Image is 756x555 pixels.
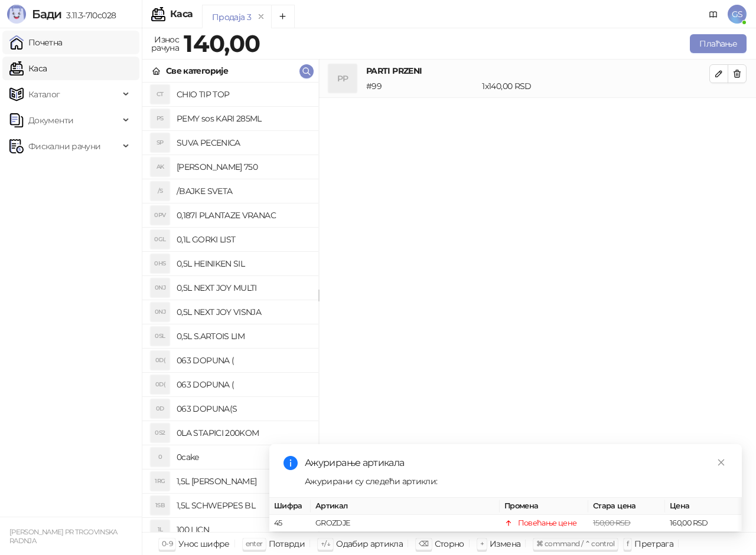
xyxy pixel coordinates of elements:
[151,520,170,539] div: 1L
[305,475,728,488] div: Ажурирани су следећи артикли:
[61,10,116,21] span: 3.11.3-710c028
[177,520,309,539] h4: 100 LICN
[480,539,484,548] span: +
[177,206,309,225] h4: 0,187l PLANTAZE VRANAC
[9,57,47,80] a: Каса
[480,80,712,93] div: 1 x 140,00 RSD
[366,64,709,77] h4: PARTI PRZENI
[9,31,63,54] a: Почетна
[177,399,309,418] h4: 063 DOPUNA(S
[32,7,61,21] span: Бади
[28,134,100,158] span: Фискални рачуни
[177,472,309,491] h4: 1,5L [PERSON_NAME]
[151,399,170,418] div: 0D
[151,133,170,152] div: SP
[665,498,742,515] th: Цена
[162,539,172,548] span: 0-9
[728,5,747,24] span: GS
[336,536,403,551] div: Одабир артикла
[170,9,193,19] div: Каса
[7,5,26,24] img: Logo
[151,351,170,370] div: 0D(
[311,498,500,515] th: Артикал
[151,303,170,321] div: 0NJ
[588,498,665,515] th: Стара цена
[177,448,309,467] h4: 0cake
[151,496,170,515] div: 1SB
[177,109,309,128] h4: PEMY sos KARI 285ML
[419,539,428,548] span: ⌫
[305,456,728,470] div: Ажурирање артикала
[177,133,309,152] h4: SUVA PECENICA
[271,5,295,28] button: Add tab
[690,34,747,53] button: Плаћање
[177,85,309,104] h4: CHIO TIP TOP
[177,182,309,201] h4: /BAJKE SVETA
[321,539,330,548] span: ↑/↓
[212,11,251,24] div: Продаја 3
[151,182,170,201] div: /S
[166,64,228,77] div: Све категорије
[490,536,520,551] div: Измена
[269,498,311,515] th: Шифра
[28,83,60,106] span: Каталог
[151,85,170,104] div: CT
[177,278,309,297] h4: 0,5L NEXT JOY MULTI
[28,109,73,132] span: Документи
[177,375,309,394] h4: 063 DOPUNA (
[283,456,298,470] span: info-circle
[177,351,309,370] h4: 063 DOPUNA (
[149,32,181,55] div: Износ рачуна
[246,539,263,548] span: enter
[151,472,170,491] div: 1RG
[151,448,170,467] div: 0
[151,230,170,249] div: 0GL
[151,206,170,225] div: 0PV
[151,109,170,128] div: PS
[704,5,723,24] a: Документација
[177,327,309,346] h4: 0,5L S.ARTOIS LIM
[178,536,230,551] div: Унос шифре
[177,423,309,442] h4: 0LA STAPICI 200KOM
[142,83,318,532] div: grid
[151,157,170,176] div: AK
[151,278,170,297] div: 0NJ
[151,375,170,394] div: 0D(
[665,515,742,532] td: 160,00 RSD
[253,12,269,22] button: remove
[151,327,170,346] div: 0SL
[328,64,357,93] div: PP
[184,29,260,58] strong: 140,00
[634,536,673,551] div: Претрага
[518,517,577,529] div: Повећање цене
[177,496,309,515] h4: 1,5L SCHWEPPES BL
[151,423,170,442] div: 0S2
[627,539,628,548] span: f
[269,536,305,551] div: Потврди
[177,254,309,273] h4: 0,5L HEINIKEN SIL
[435,536,464,551] div: Сторно
[151,254,170,273] div: 0HS
[269,515,311,532] td: 45
[177,157,309,176] h4: [PERSON_NAME] 750
[715,456,728,469] a: Close
[536,539,615,548] span: ⌘ command / ⌃ control
[593,518,631,527] span: 150,00 RSD
[177,303,309,321] h4: 0,5L NEXT JOY VISNJA
[364,80,480,93] div: # 99
[177,230,309,249] h4: 0,1L GORKI LIST
[9,528,118,545] small: [PERSON_NAME] PR TRGOVINSKA RADNJA
[500,498,588,515] th: Промена
[717,458,725,467] span: close
[311,515,500,532] td: GROZDJE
